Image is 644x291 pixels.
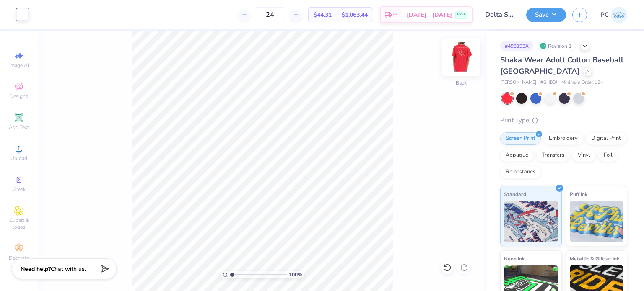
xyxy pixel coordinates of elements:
[504,190,526,198] span: Standard
[9,255,29,261] span: Decorate
[457,12,466,18] span: FREE
[500,132,541,145] div: Screen Print
[10,93,28,100] span: Designs
[611,7,627,23] img: Priyanka Choudhary
[540,79,557,86] span: # SHBBJ
[9,124,29,131] span: Add Text
[456,79,467,87] div: Back
[21,265,51,273] strong: Need help?
[570,201,624,242] img: Puff Ink
[536,149,570,162] div: Transfers
[9,62,29,69] span: Image AI
[538,41,576,51] div: Revision 1
[500,166,541,178] div: Rhinestones
[4,217,34,230] span: Clipart & logos
[561,79,603,86] span: Minimum Order: 12 +
[314,10,332,19] span: $44.31
[500,116,627,125] div: Print Type
[254,7,286,22] input: – –
[600,7,627,23] a: PC
[10,155,27,162] span: Upload
[572,149,596,162] div: Vinyl
[407,10,452,19] span: [DATE] - [DATE]
[51,265,86,273] span: Chat with us.
[504,201,558,242] img: Standard
[500,149,534,162] div: Applique
[543,132,583,145] div: Embroidery
[586,132,626,145] div: Digital Print
[289,271,302,278] span: 100 %
[444,40,478,74] img: Back
[500,55,623,76] span: Shaka Wear Adult Cotton Baseball [GEOGRAPHIC_DATA]
[504,254,525,263] span: Neon Ink
[500,41,533,51] div: # 493193X
[598,149,618,162] div: Foil
[570,254,619,263] span: Metallic & Glitter Ink
[479,6,520,23] input: Untitled Design
[13,186,26,193] span: Greek
[342,10,368,19] span: $1,063.44
[500,79,536,86] span: [PERSON_NAME]
[600,10,609,20] span: PC
[570,190,587,198] span: Puff Ink
[526,8,566,22] button: Save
